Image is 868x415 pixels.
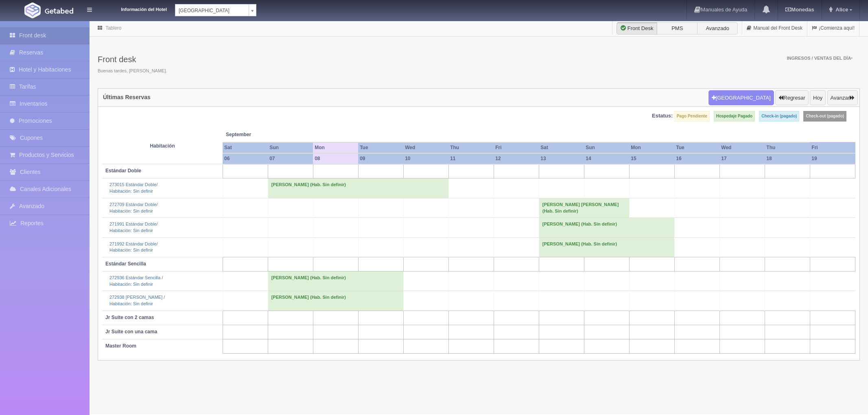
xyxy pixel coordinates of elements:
[268,272,403,291] td: [PERSON_NAME] (Hab. Sin definir)
[584,142,629,153] th: Sun
[98,68,167,74] span: Buenas tardes, [PERSON_NAME].
[629,153,674,164] th: 15
[109,275,163,287] a: 272936 Estándar Sencilla /Habitación: Sin definir
[708,90,774,106] button: [GEOGRAPHIC_DATA]
[719,153,765,164] th: 17
[803,111,846,122] label: Check-out (pagado)
[109,295,165,306] a: 272938 [PERSON_NAME] /Habitación: Sin definir
[759,111,799,122] label: Check-in (pagado)
[539,153,584,164] th: 13
[652,112,673,120] label: Estatus:
[223,153,268,164] th: 06
[765,142,810,153] th: Thu
[358,153,403,164] th: 09
[539,198,629,217] td: [PERSON_NAME] [PERSON_NAME] (Hab. Sin definir)
[358,142,403,153] th: Tue
[268,291,403,311] td: [PERSON_NAME] (Hab. Sin definir)
[787,56,853,61] span: Ingresos / Ventas del día
[807,20,859,36] a: ¡Comienza aquí!
[109,241,158,253] a: 271992 Estándar Doble/Habitación: Sin definir
[223,142,268,153] th: Sat
[268,153,313,164] th: 07
[109,202,158,213] a: 272709 Estándar Doble/Habitación: Sin definir
[226,131,310,138] span: September
[539,142,584,153] th: Sat
[674,142,719,153] th: Tue
[617,22,657,35] label: Front Desk
[584,153,629,164] th: 14
[448,153,494,164] th: 11
[103,94,151,100] h4: Últimas Reservas
[714,111,755,122] label: Hospedaje Pagado
[719,142,765,153] th: Wed
[448,142,494,153] th: Thu
[105,25,121,31] a: Tablero
[313,153,358,164] th: 08
[785,7,814,13] b: Monedas
[179,4,245,17] span: [GEOGRAPHIC_DATA]
[105,261,146,267] b: Estándar Sencilla
[494,142,539,153] th: Fri
[175,4,256,16] a: [GEOGRAPHIC_DATA]
[775,90,808,106] button: Regresar
[105,315,154,320] b: Jr Suite con 2 camas
[765,153,810,164] th: 18
[810,90,826,106] button: Hoy
[105,329,157,335] b: Jr Suite con una cama
[268,178,448,198] td: [PERSON_NAME] (Hab. Sin definir)
[150,143,175,149] strong: Habitación
[109,182,158,193] a: 273015 Estándar Doble/Habitación: Sin definir
[24,2,41,18] img: Getabed
[102,4,167,13] dt: Información del Hotel
[657,22,697,35] label: PMS
[827,90,858,106] button: Avanzar
[494,153,539,164] th: 12
[268,142,313,153] th: Sun
[810,142,855,153] th: Fri
[98,55,167,64] h3: Front desk
[833,7,848,13] span: Alice
[674,111,710,122] label: Pago Pendiente
[105,168,141,174] b: Estándar Doble
[105,343,136,349] b: Master Room
[109,222,158,233] a: 271991 Estándar Doble/Habitación: Sin definir
[313,142,358,153] th: Mon
[810,153,855,164] th: 19
[674,153,719,164] th: 16
[629,142,674,153] th: Mon
[45,8,73,14] img: Getabed
[539,218,674,237] td: [PERSON_NAME] (Hab. Sin definir)
[539,237,674,257] td: [PERSON_NAME] (Hab. Sin definir)
[403,142,448,153] th: Wed
[697,22,738,35] label: Avanzado
[742,20,807,36] a: Manual del Front Desk
[403,153,448,164] th: 10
